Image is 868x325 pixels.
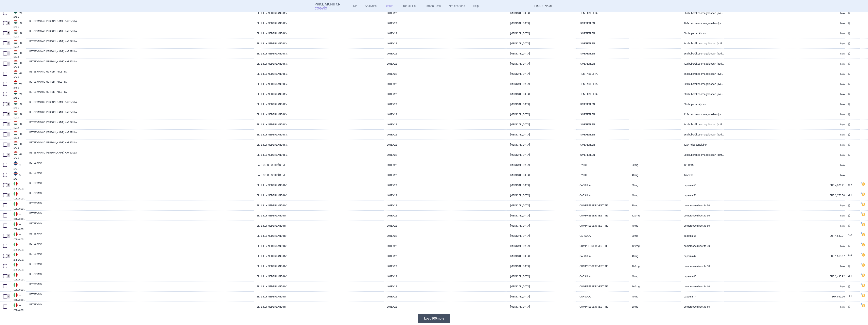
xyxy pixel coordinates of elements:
a: N/A [724,150,845,160]
a: ELI LILLY NEDERLAND B.V. [254,69,384,79]
a: Price MonitorCOGVIO [315,2,340,10]
a: compresse rivestite 30 [681,261,724,271]
abbr: NEAK — PUPHA database published by the National Health Insurance Fund of Hungary. [14,56,26,58]
a: RETSEVMO 40 [PERSON_NAME] KAPSZULA [29,39,254,47]
a: [MEDICAL_DATA] [507,200,576,210]
a: 30x buborékcsomagolásban (pvc/alu/opa/alu) [681,89,724,99]
a: ITITEDRA CODIFA [11,201,26,210]
a: [MEDICAL_DATA] [507,38,576,48]
a: L01EX22 [384,221,507,231]
span: Ex-factory price [848,193,852,196]
a: [MEDICAL_DATA] [507,130,576,140]
abbr: NEAK — PUPHA database published by the National Health Insurance Fund of Hungary. [14,76,26,78]
a: compresse rivestite 30 [681,200,724,210]
a: HUHUNEAK [11,151,26,159]
a: HUHUNEAK [11,70,26,78]
a: RETSEVMO [29,262,254,270]
abbr: EDRA CODIFA — Information system on drugs and health products published by Edra LSWR S.p.A. [14,238,26,240]
a: ELI LILLY NEDERLAND B.V. [254,18,384,28]
a: L01EX22 [384,160,507,170]
a: HUHUNEAK [11,39,26,48]
a: 60x buborékcsomagolásban (pvc/alu/opa/alu) [681,79,724,89]
a: L01EX22 [384,99,507,109]
a: L01EX22 [384,59,507,69]
a: CAPSULA [576,251,628,261]
a: RETSEVMO 80 MG FILMTABLETTA [29,80,254,87]
a: HUHUNEAK [11,50,26,58]
a: ? [862,182,867,186]
img: Italy [14,202,18,206]
a: PARLOGIS - ÓSKRÁÐ LYF [254,160,384,170]
a: [MEDICAL_DATA] [507,119,576,129]
a: [MEDICAL_DATA] [507,8,576,18]
a: HUHUNEAK [11,90,26,99]
a: ISMERETLEN [576,49,628,59]
img: Hungary [14,50,18,54]
a: ITITEDRA CODIFA [11,191,26,200]
abbr: EDRA CODIFA — Information system on drugs and health products published by Edra LSWR S.p.A. [14,259,26,261]
a: [MEDICAL_DATA] [507,109,576,119]
img: Hungary [14,60,18,64]
a: [MEDICAL_DATA] [507,150,576,160]
a: L01EX22 [384,8,507,18]
abbr: EDRA CODIFA — Information system on drugs and health products published by Edra LSWR S.p.A. [14,198,26,200]
a: ISISLGN [11,171,26,180]
abbr: NEAK — PUPHA database published by the National Health Insurance Fund of Hungary. [14,147,26,149]
img: Italy [14,232,18,236]
a: 40MG [629,251,681,261]
a: [MEDICAL_DATA] [507,140,576,150]
span: ? [860,242,863,245]
a: ELI LILLY NEDERLAND BV [254,180,384,190]
a: RETSEVMO 80 [PERSON_NAME] KAPSZULA [29,120,254,128]
a: [MEDICAL_DATA] [507,89,576,99]
a: RETSEVMO 80 MG FILMTABLETTA [29,90,254,97]
span: Ex-factory price [848,234,852,237]
a: [MEDICAL_DATA] [507,241,576,251]
img: Italy [14,263,18,267]
a: RETSEVMO [29,212,254,219]
a: RETSEVMO 40 [PERSON_NAME] KAPSZULA [29,19,254,27]
a: N/A [724,49,845,59]
img: Hungary [14,30,18,34]
a: RETSEVMO [29,222,254,229]
a: ELI LILLY NEDERLAND B.V. [254,119,384,129]
a: ISMERETLEN [576,150,628,160]
a: ELI LILLY NEDERLAND BV [254,241,384,251]
a: HUHUNEAK [11,80,26,88]
span: ? [860,253,863,255]
img: Hungary [14,111,18,115]
a: capsula 56 [681,231,724,241]
a: COMPRESSE RIVESTITE [576,200,628,210]
a: capsula 56 [681,190,724,200]
a: [MEDICAL_DATA] [507,69,576,79]
a: L01EX22 [384,69,507,79]
a: [MEDICAL_DATA] [507,59,576,69]
a: L01EX22 [384,18,507,28]
img: Hungary [14,131,18,135]
a: ? [862,213,867,216]
img: Italy [14,212,18,216]
a: HUHUNEAK [11,9,26,18]
a: EUR 4,547.01 [724,231,845,241]
a: RETSEVMO 80 MG FILMTABLETTA [29,70,254,77]
a: compresse rivestite 30 [681,241,724,251]
span: ? [860,232,863,235]
img: Hungary [14,20,18,24]
span: Ex-factory price [848,183,852,186]
a: N/A [724,99,845,109]
a: N/A [724,59,845,69]
a: [MEDICAL_DATA] [507,170,576,180]
a: ELI LILLY NEDERLAND B.V. [254,150,384,160]
a: ELI LILLY NEDERLAND B.V. [254,89,384,99]
a: [MEDICAL_DATA] [507,28,576,38]
a: N/A [724,18,845,28]
abbr: EDRA CODIFA — Information system on drugs and health products published by Edra LSWR S.p.A. [14,208,26,210]
a: ISMERETLEN [576,99,628,109]
a: [MEDICAL_DATA] [507,160,576,170]
a: L01EX22 [384,79,507,89]
a: N/A [724,241,845,251]
a: N/A [724,211,845,221]
a: EUR 4,628.21 [724,180,845,190]
a: ELI LILLY NEDERLAND BV [254,251,384,261]
a: Ex-F [845,192,860,198]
